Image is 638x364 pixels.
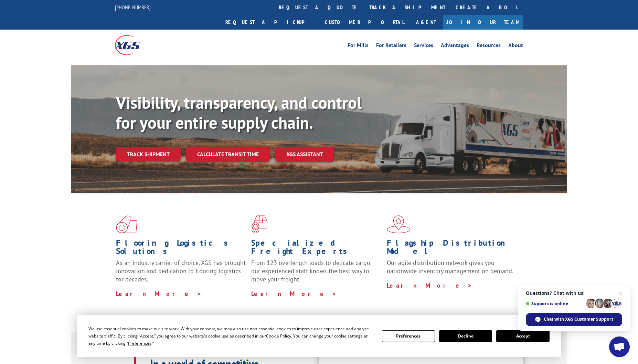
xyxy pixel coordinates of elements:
a: XGS ASSISTANT [275,147,334,162]
span: Preferences [128,340,151,346]
button: Preferences [382,330,435,342]
span: Chat with XGS Customer Support [526,313,622,326]
a: Learn More > [116,290,202,298]
span: Questions? Chat with us! [526,290,622,296]
div: We use essential cookies to make our site work. With your consent, we may also use non-essential ... [88,325,373,347]
a: Learn More > [251,290,337,298]
a: Learn More > [387,281,472,289]
a: Resources [477,43,501,50]
a: Services [414,43,433,50]
a: Customer Portal [320,15,409,30]
a: Advantages [441,43,469,50]
a: Request a pickup [220,15,320,30]
a: About [508,43,523,50]
h1: Flagship Distribution Model [387,239,517,259]
a: Agent [409,15,443,30]
img: xgs-icon-focused-on-flooring-red [251,215,267,233]
a: Track shipment [116,147,181,161]
button: Accept [496,330,549,342]
img: xgs-icon-total-supply-chain-intelligence-red [116,215,137,233]
img: xgs-icon-flagship-distribution-model-red [387,215,411,233]
a: [PHONE_NUMBER] [115,4,151,11]
span: Cookie Policy [266,333,291,339]
div: Cookie Consent Prompt [77,315,561,357]
span: Our agile distribution network gives you nationwide inventory management on demand. [387,259,513,275]
b: Visibility, transparency, and control for your entire supply chain. [116,92,362,133]
a: For Mills [348,43,369,50]
span: Chat with XGS Customer Support [544,316,613,322]
a: For Retailers [376,43,406,50]
h1: Flooring Logistics Solutions [116,239,246,259]
button: Decline [439,330,492,342]
a: Open chat [609,336,630,357]
a: Calculate transit time [186,147,270,162]
span: As an industry carrier of choice, XGS has brought innovation and dedication to flooring logistics... [116,259,246,283]
span: Support is online [526,301,584,306]
a: Join Our Team [443,15,523,30]
h1: Specialized Freight Experts [251,239,381,259]
p: From 123 overlength loads to delicate cargo, our experienced staff knows the best way to move you... [251,259,381,289]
